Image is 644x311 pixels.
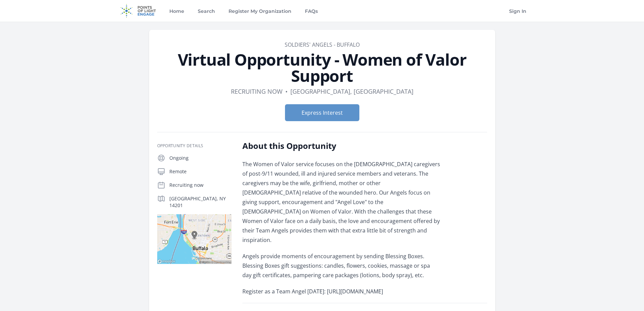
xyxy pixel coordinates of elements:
p: The Women of Valor service focuses on the [DEMOGRAPHIC_DATA] caregivers of post-9/11 wounded, ill... [242,159,440,245]
p: Ongoing [169,155,232,161]
p: [GEOGRAPHIC_DATA], NY 14201 [169,195,232,209]
h1: Virtual Opportunity - Women of Valor Support [157,51,487,84]
img: Map [157,214,232,264]
dd: Recruiting now [231,87,283,96]
h3: Opportunity Details [157,143,232,149]
p: Recruiting now [169,182,232,188]
p: Register as a Team Angel [DATE]: [URL][DOMAIN_NAME] [242,287,440,296]
p: Remote [169,168,232,175]
div: • [285,87,288,96]
button: Express Interest [285,104,359,121]
a: Soldiers' Angels - Buffalo [285,41,360,48]
p: Angels provide moments of encouragement by sending Blessing Boxes. Blessing Boxes gift suggestion... [242,251,440,280]
dd: [GEOGRAPHIC_DATA], [GEOGRAPHIC_DATA] [290,87,413,96]
h2: About this Opportunity [242,140,440,151]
